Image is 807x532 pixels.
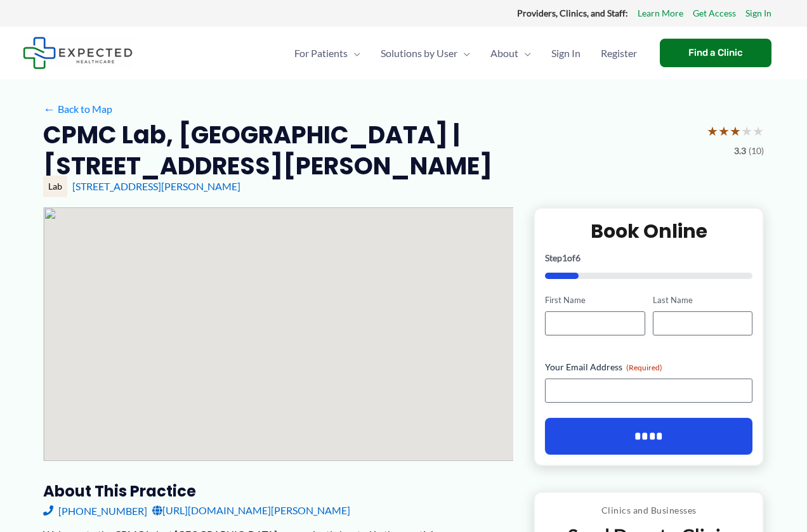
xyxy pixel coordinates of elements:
p: Step of [545,254,752,263]
nav: Primary Site Navigation [284,31,647,75]
img: Expected Healthcare Logo - side, dark font, small [23,37,133,69]
h2: CPMC Lab, [GEOGRAPHIC_DATA] | [STREET_ADDRESS][PERSON_NAME] [43,119,697,182]
span: Sign In [551,31,581,75]
label: Your Email Address [545,361,752,373]
a: Get Access [693,5,736,22]
span: Menu Toggle [518,31,531,75]
span: ★ [752,119,764,143]
span: 1 [562,252,567,263]
a: Find a Clinic [660,39,771,67]
a: [STREET_ADDRESS][PERSON_NAME] [72,180,240,192]
h2: Book Online [545,219,752,243]
span: (10) [749,143,764,159]
label: Last Name [653,294,752,306]
a: Learn More [638,5,683,22]
a: AboutMenu Toggle [480,31,541,75]
span: ★ [707,119,718,143]
a: Register [591,31,647,75]
span: 6 [575,252,581,263]
a: Sign In [541,31,591,75]
span: ★ [718,119,730,143]
span: 3.3 [734,143,746,159]
span: For Patients [294,31,348,75]
a: [PHONE_NUMBER] [43,501,147,520]
span: About [490,31,518,75]
span: Menu Toggle [348,31,360,75]
a: For PatientsMenu Toggle [284,31,371,75]
a: Sign In [745,5,771,22]
a: [URL][DOMAIN_NAME][PERSON_NAME] [152,501,350,520]
label: First Name [545,294,645,306]
strong: Providers, Clinics, and Staff: [517,8,628,18]
span: ← [43,103,55,115]
span: (Required) [626,363,662,372]
span: Register [601,31,637,75]
span: Solutions by User [381,31,457,75]
span: ★ [741,119,752,143]
span: ★ [730,119,741,143]
a: ←Back to Map [43,100,112,119]
p: Clinics and Businesses [544,502,753,519]
a: Solutions by UserMenu Toggle [371,31,480,75]
h3: About this practice [43,481,513,501]
span: Menu Toggle [457,31,470,75]
div: Lab [43,176,67,197]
